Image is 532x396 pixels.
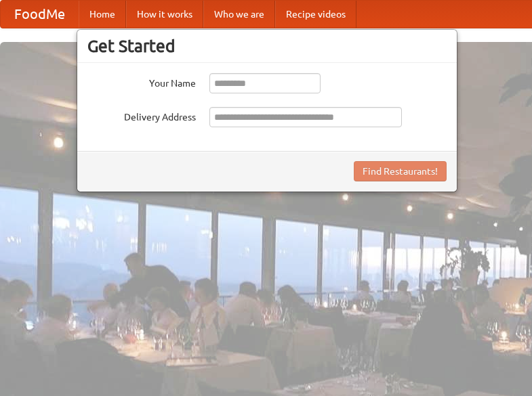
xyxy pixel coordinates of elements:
[126,1,203,28] a: How it works
[87,107,196,124] label: Delivery Address
[87,73,196,90] label: Your Name
[1,1,79,28] a: FoodMe
[275,1,356,28] a: Recipe videos
[87,36,447,56] h3: Get Started
[79,1,126,28] a: Home
[354,161,447,181] button: Find Restaurants!
[203,1,275,28] a: Who we are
